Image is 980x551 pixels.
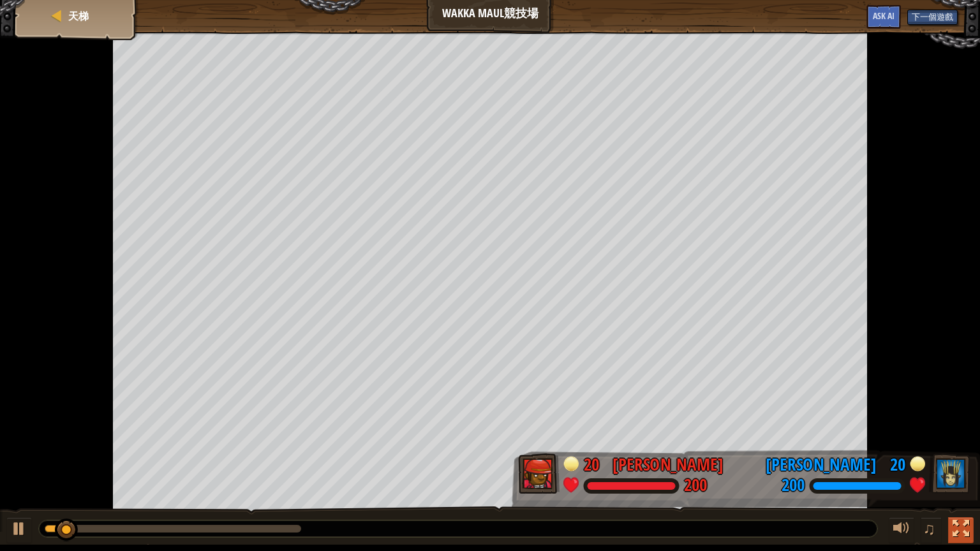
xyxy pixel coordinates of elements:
[948,517,974,543] button: 切換全螢幕
[6,517,32,543] button: Ctrl + P: Play
[766,453,877,478] div: [PERSON_NAME]
[873,10,895,22] span: Ask AI
[64,9,89,23] a: 天梯
[518,453,560,494] img: thang_avatar_frame.png
[907,10,958,25] button: 下一個遊戲
[929,453,970,494] img: thang_avatar_frame.png
[584,453,603,470] div: 20
[921,517,942,543] button: ♫
[923,519,936,538] span: ♫
[68,9,89,23] span: 天梯
[866,5,901,29] button: Ask AI
[889,517,914,543] button: 調整音量
[782,477,805,494] div: 200
[684,477,707,494] div: 200
[886,453,905,470] div: 20
[612,453,724,478] div: [PERSON_NAME]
